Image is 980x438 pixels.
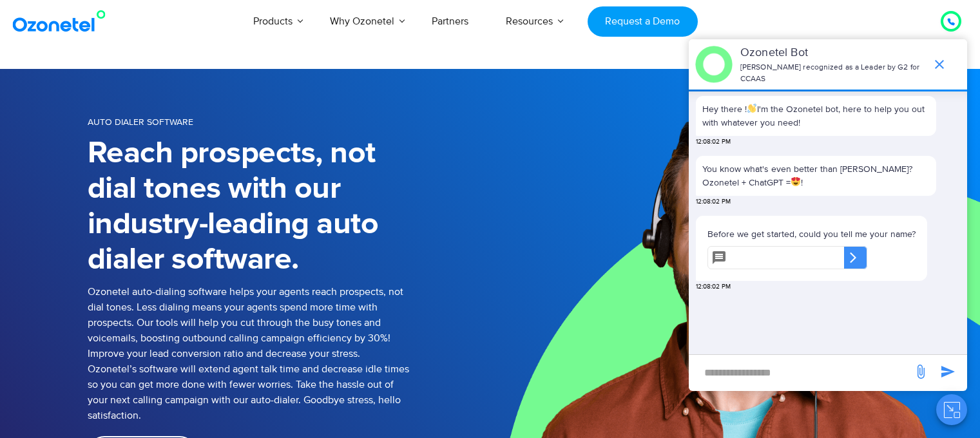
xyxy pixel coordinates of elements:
[696,197,731,207] span: 12:08:02 PM
[696,137,731,147] span: 12:08:02 PM
[695,361,907,385] div: new-msg-input
[707,227,916,241] p: Before we get started, could you tell me your name?
[588,6,698,37] a: Request a Demo
[747,104,756,113] img: 👋
[927,52,952,77] span: end chat or minimize
[88,136,410,278] h1: Reach prospects, not dial tones with our industry-leading auto dialer software.
[702,162,930,189] p: You know what's even better than [PERSON_NAME]? Ozonetel + ChatGPT = !
[696,282,731,292] span: 12:08:02 PM
[740,44,925,62] p: Ozonetel Bot
[935,359,961,385] span: send message
[791,177,800,186] img: 😍
[695,46,733,83] img: header
[740,62,925,85] p: [PERSON_NAME] recognized as a Leader by G2 for CCAAS
[702,102,930,129] p: Hey there ! I'm the Ozonetel bot, here to help you out with whatever you need!
[908,359,934,385] span: send message
[936,394,967,425] button: Close chat
[88,284,410,423] p: Ozonetel auto-dialing software helps your agents reach prospects, not dial tones. Less dialing me...
[88,117,193,128] span: Auto Dialer Software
